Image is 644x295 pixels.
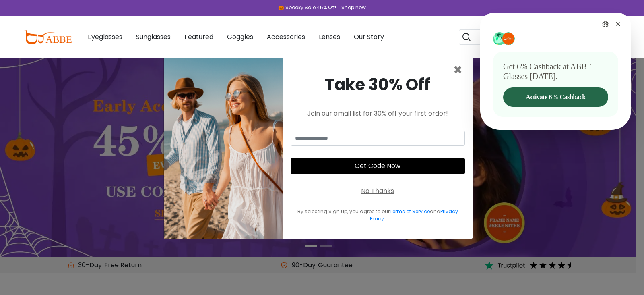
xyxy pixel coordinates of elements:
[267,32,305,42] span: Accessories
[164,56,283,239] img: welcome
[184,32,213,42] span: Featured
[341,4,366,11] div: Shop now
[319,32,340,42] span: Lenses
[291,73,465,97] div: Take 30% Off
[227,32,253,42] span: Goggles
[390,208,430,215] a: Terms of Service
[136,32,171,42] span: Sunglasses
[354,32,384,42] span: Our Story
[453,60,462,80] span: ×
[337,4,366,11] a: Shop now
[361,186,394,196] div: No Thanks
[370,208,458,222] a: Privacy Policy
[88,32,122,42] span: Eyeglasses
[291,158,465,174] button: Get Code Now
[291,208,465,222] div: By selecting Sign up, you agree to our and .
[291,109,465,118] div: Join our email list for 30% off your first order!
[453,63,462,77] button: Close
[24,30,72,44] img: abbeglasses.com
[278,4,336,11] div: 🎃 Spooky Sale 45% Off!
